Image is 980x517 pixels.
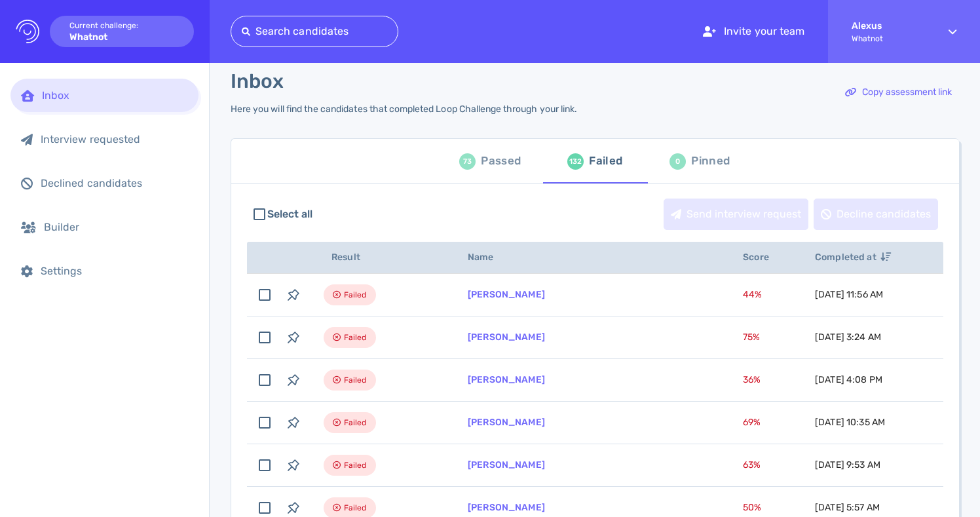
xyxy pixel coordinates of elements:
[231,69,284,93] h1: Inbox
[814,199,938,230] button: Decline candidates
[669,153,686,170] div: 0
[815,374,882,385] span: [DATE] 4:08 PM
[344,287,367,303] span: Failed
[838,77,959,108] button: Copy assessment link
[468,502,545,513] a: [PERSON_NAME]
[567,153,584,170] div: 132
[743,417,761,428] span: 69 %
[459,153,476,170] div: 73
[815,417,885,428] span: [DATE] 10:35 AM
[41,265,188,277] div: Settings
[839,77,958,107] div: Copy assessment link
[852,34,925,43] span: Whatnot
[743,332,760,343] span: 75 %
[743,252,783,263] span: Score
[815,252,891,263] span: Completed at
[468,252,508,263] span: Name
[344,500,367,516] span: Failed
[308,242,452,274] th: Result
[664,199,808,230] button: Send interview request
[231,104,577,115] div: Here you will find the candidates that completed Loop Challenge through your link.
[589,151,622,171] div: Failed
[743,502,761,513] span: 50 %
[743,374,761,385] span: 36 %
[852,20,925,31] strong: Alexus
[468,289,545,300] a: [PERSON_NAME]
[267,206,313,222] span: Select all
[41,177,188,189] div: Declined candidates
[664,199,808,229] div: Send interview request
[743,459,761,470] span: 63 %
[691,151,730,171] div: Pinned
[344,457,367,473] span: Failed
[815,502,880,513] span: [DATE] 5:57 AM
[344,330,367,345] span: Failed
[468,459,545,470] a: [PERSON_NAME]
[468,332,545,343] a: [PERSON_NAME]
[344,415,367,431] span: Failed
[743,289,762,300] span: 44 %
[481,151,521,171] div: Passed
[42,89,188,102] div: Inbox
[44,221,188,233] div: Builder
[815,332,881,343] span: [DATE] 3:24 AM
[814,199,937,229] div: Decline candidates
[815,289,883,300] span: [DATE] 11:56 AM
[41,133,188,145] div: Interview requested
[468,417,545,428] a: [PERSON_NAME]
[815,459,880,470] span: [DATE] 9:53 AM
[344,372,367,388] span: Failed
[468,374,545,385] a: [PERSON_NAME]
